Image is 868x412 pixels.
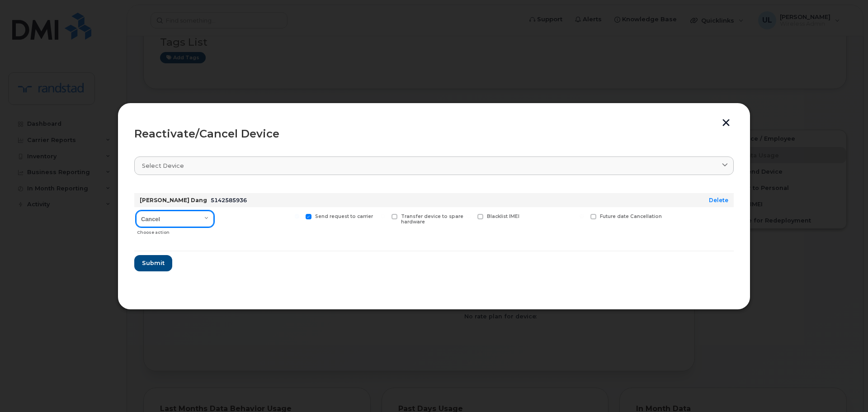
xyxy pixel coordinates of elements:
span: Submit [142,259,165,267]
input: Future date Cancellation [580,214,584,218]
div: Reactivate/Cancel Device [134,128,734,139]
a: Delete [709,197,728,204]
a: Select device [134,156,734,175]
input: Send request to carrier [295,214,299,218]
button: Submit [134,255,172,271]
span: 5142585936 [211,197,247,204]
strong: [PERSON_NAME] Dang [140,197,207,204]
input: Transfer device to spare hardware [381,214,385,218]
span: Select device [142,161,184,170]
span: Transfer device to spare hardware [401,213,463,225]
input: Blacklist IMEI [467,214,471,218]
span: Blacklist IMEI [487,213,519,219]
span: Future date Cancellation [600,213,662,219]
div: Choose action [137,225,214,236]
span: Send request to carrier [315,213,373,219]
